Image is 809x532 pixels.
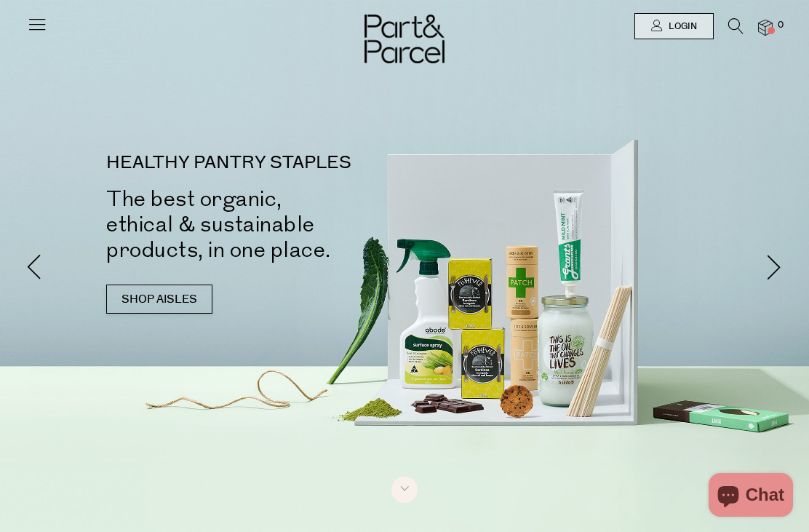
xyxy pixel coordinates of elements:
span: 0 [774,19,787,32]
a: Login [634,13,714,39]
img: Part&Parcel [364,15,445,63]
p: HEALTHY PANTRY STAPLES [106,154,426,172]
a: SHOP AISLES [106,285,212,314]
a: 0 [758,20,773,35]
span: Login [665,20,697,33]
h2: The best organic, ethical & sustainable products, in one place. [106,186,426,263]
inbox-online-store-chat: Shopify online store chat [704,473,797,520]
